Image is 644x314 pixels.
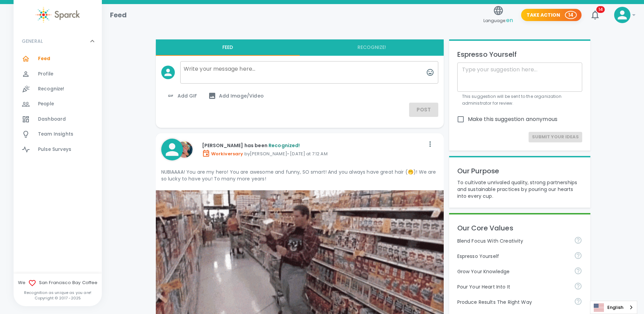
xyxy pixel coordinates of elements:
[457,238,569,244] p: Blend Focus With Creativity
[457,223,582,233] p: Our Core Values
[110,10,127,20] h1: Feed
[38,101,54,107] span: People
[38,86,65,92] span: Recognize!
[14,290,102,295] p: Recognition as unique as you are!
[574,297,582,306] svg: Find success working together and doing the right thing
[14,51,102,66] a: Feed
[38,131,73,138] span: Team Insights
[202,149,425,157] p: by [PERSON_NAME] • [DATE] at 7:12 AM
[462,93,577,107] p: This suggestion will be sent to the organization administrator for review.
[596,6,605,13] span: 14
[14,112,102,127] a: Dashboard
[14,279,102,287] span: We San Francisco Bay Coffee
[457,49,582,60] p: Espresso Yourself
[38,55,51,62] span: Feed
[481,3,516,27] button: Language:en
[14,51,102,160] div: GENERAL
[14,67,102,82] a: Profile
[202,142,425,149] p: [PERSON_NAME] has been
[14,82,102,97] a: Recognize!
[156,39,300,56] button: Feed
[457,179,582,199] p: To cultivate unrivaled quality, strong partnerships and sustainable practices by pouring our hear...
[590,301,637,314] div: Language
[483,16,513,25] span: Language:
[468,115,558,123] span: Make this suggestion anonymous
[269,142,300,149] span: Recognized!
[506,16,513,24] span: en
[457,253,569,260] p: Espresso Yourself
[38,71,53,77] span: Profile
[156,39,444,56] div: interaction tabs
[587,7,603,23] button: 14
[14,31,102,51] div: GENERAL
[568,12,573,18] p: 14
[590,301,637,314] aside: Language selected: English
[176,141,192,158] img: Picture of Emily Eaton
[208,92,264,100] span: Add Image/Video
[574,282,582,290] svg: Come to work to make a difference in your own way
[14,142,102,157] a: Pulse Surveys
[574,236,582,244] svg: Achieve goals today and innovate for tomorrow
[36,7,80,23] img: Sparck logo
[457,165,582,176] p: Our Purpose
[574,267,582,275] svg: Follow your curiosity and learn together
[457,268,569,275] p: Grow Your Knowledge
[38,116,66,123] span: Dashboard
[167,92,197,100] span: Add GIF
[590,301,637,314] a: English
[457,283,569,290] p: Pour Your Heart Into It
[14,127,102,142] a: Team Insights
[202,151,243,157] span: Workiversary
[14,97,102,111] a: People
[38,146,71,153] span: Pulse Surveys
[14,295,102,301] p: Copyright © 2017 - 2025
[300,39,444,56] button: Recognize!
[22,38,43,45] p: GENERAL
[14,7,102,23] a: Sparck logo
[574,251,582,260] svg: Share your voice and your ideas
[161,169,438,182] p: NUBIAAAA! You are my hero! You are awesome and funny, SO smart! And you always have great hair (🤭...
[457,299,569,306] p: Produce Results The Right Way
[521,9,582,21] button: Take Action 14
